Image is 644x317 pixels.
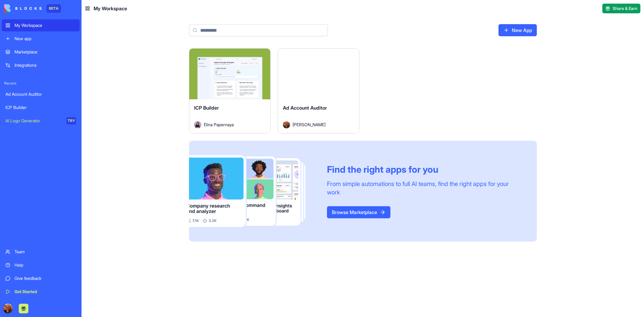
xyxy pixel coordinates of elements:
[2,101,80,114] a: ICP Builder
[327,206,390,218] a: Browse Marketplace
[94,5,127,12] span: My Workspace
[14,262,76,268] div: Help
[283,105,327,111] span: Ad Account Auditor
[14,49,76,55] div: Marketplace
[498,24,537,36] a: New App
[66,117,76,124] div: TRY
[46,4,61,13] div: BETA
[5,118,62,124] div: AI Logo Generator
[327,180,522,197] div: From simple automations to full AI teams, find the right apps for your work
[14,289,76,295] div: Get Started
[2,19,80,31] a: My Workspace
[2,81,80,86] span: Recent
[14,62,76,68] div: Integrations
[327,164,522,175] div: Find the right apps for you
[2,272,80,284] a: Give feedback
[2,59,80,71] a: Integrations
[2,88,80,100] a: Ad Account Auditor
[2,286,80,298] a: Get Started
[194,105,219,111] span: ICP Builder
[283,121,290,128] img: Avatar
[2,246,80,258] a: Team
[2,33,80,45] a: New app
[204,121,234,128] span: Elina Papernaya
[194,121,201,128] img: Avatar
[14,275,76,281] div: Give feedback
[189,48,271,133] a: ICP BuilderAvatarElina Papernaya
[3,304,13,313] img: ACg8ocKW1DqRt3DzdFhaMOehSF_DUco4x3vN4-i2MIuDdUBhkNTw4YU=s96-c
[5,91,76,97] div: Ad Account Auditor
[4,4,61,13] a: BETA
[2,115,80,127] a: AI Logo GeneratorTRY
[14,249,76,255] div: Team
[189,155,317,227] img: Frame_181_egmpey.png
[2,259,80,271] a: Help
[602,4,640,13] button: Share & Earn
[613,5,637,11] span: Share & Earn
[293,121,325,128] span: [PERSON_NAME]
[14,22,76,28] div: My Workspace
[278,48,359,133] a: Ad Account AuditorAvatar[PERSON_NAME]
[14,36,76,42] div: New app
[5,104,76,110] div: ICP Builder
[4,4,42,13] img: logo
[2,46,80,58] a: Marketplace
